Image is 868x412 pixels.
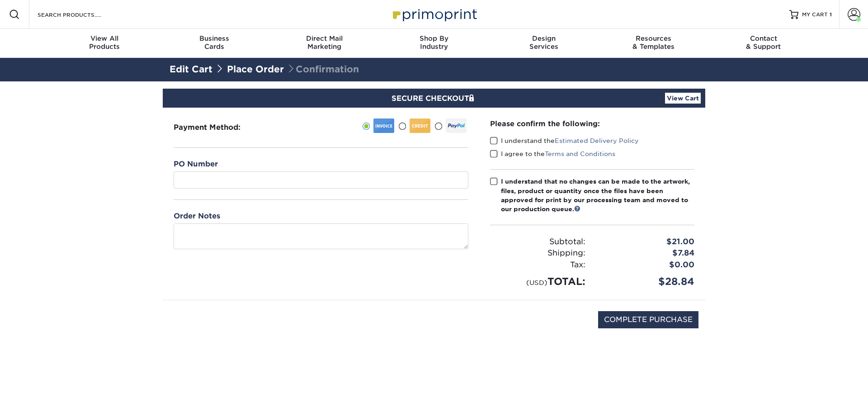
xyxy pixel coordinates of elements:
[489,34,599,43] span: Design
[269,34,379,43] span: Direct Mail
[708,29,818,58] a: Contact& Support
[174,211,220,222] label: Order Notes
[592,274,701,289] div: $28.84
[227,64,284,75] a: Place Order
[708,34,818,51] div: & Support
[269,29,379,58] a: Direct MailMarketing
[802,11,828,19] span: MY CART
[830,11,832,18] span: 1
[545,150,615,157] a: Terms and Conditions
[379,29,489,58] a: Shop ByIndustry
[160,29,269,58] a: BusinessCards
[526,279,547,286] small: (USD)
[379,34,489,43] span: Shop By
[50,29,160,58] a: View AllProducts
[174,123,263,132] h3: Payment Method:
[490,149,615,158] label: I agree to the
[501,177,694,214] div: I understand that no changes can be made to the artwork, files, product or quantity once the file...
[599,34,708,43] span: Resources
[379,34,489,51] div: Industry
[483,247,592,259] div: Shipping:
[269,34,379,51] div: Marketing
[392,94,476,103] span: SECURE CHECKOUT
[170,64,212,75] a: Edit Cart
[665,93,701,104] a: View Cart
[489,34,599,51] div: Services
[389,5,479,24] img: Primoprint
[708,34,818,43] span: Contact
[599,34,708,51] div: & Templates
[483,236,592,248] div: Subtotal:
[555,137,639,144] a: Estimated Delivery Policy
[160,34,269,51] div: Cards
[160,34,269,43] span: Business
[490,136,639,145] label: I understand the
[489,29,599,58] a: DesignServices
[174,159,218,170] label: PO Number
[50,34,160,51] div: Products
[599,29,708,58] a: Resources& Templates
[37,9,125,20] input: SEARCH PRODUCTS.....
[592,236,701,248] div: $21.00
[50,34,160,43] span: View All
[287,64,359,75] span: Confirmation
[483,274,592,289] div: TOTAL:
[592,259,701,271] div: $0.00
[592,247,701,259] div: $7.84
[598,311,698,328] input: COMPLETE PURCHASE
[490,118,694,129] div: Please confirm the following:
[483,259,592,271] div: Tax:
